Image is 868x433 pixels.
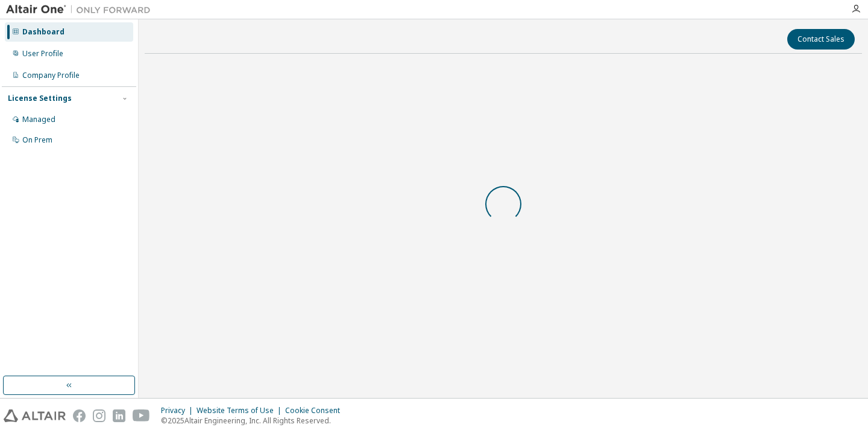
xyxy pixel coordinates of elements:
[133,409,150,422] img: youtube.svg
[113,409,125,422] img: linkedin.svg
[197,406,285,415] div: Website Terms of Use
[6,4,157,16] img: Altair One
[22,71,80,80] div: Company Profile
[161,415,347,426] p: © 2025 Altair Engineering, Inc. All Rights Reserved.
[73,409,86,422] img: facebook.svg
[22,135,52,145] div: On Prem
[22,115,55,124] div: Managed
[22,49,63,59] div: User Profile
[8,94,72,103] div: License Settings
[161,406,197,415] div: Privacy
[93,409,105,422] img: instagram.svg
[4,409,66,422] img: altair_logo.svg
[22,27,64,37] div: Dashboard
[787,29,855,50] button: Contact Sales
[285,406,347,415] div: Cookie Consent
